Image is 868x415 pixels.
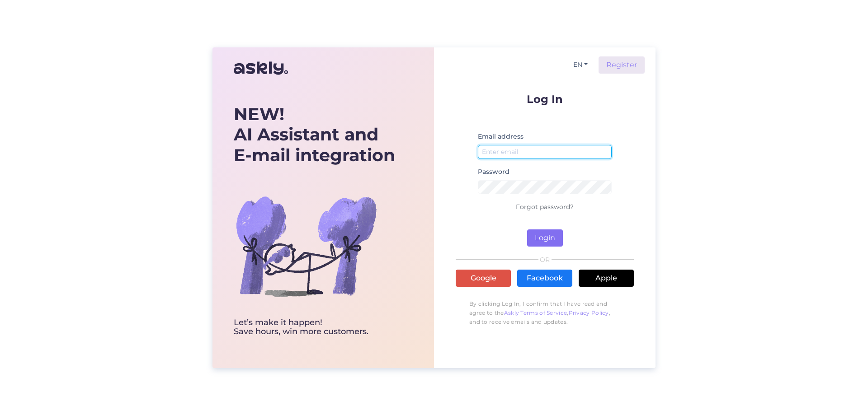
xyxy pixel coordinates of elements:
label: Password [478,167,509,177]
a: Facebook [517,270,572,287]
p: By clicking Log In, I confirm that I have read and agree to the , , and to receive emails and upd... [456,295,634,331]
span: OR [538,256,552,263]
img: bg-askly [234,174,378,318]
a: Askly Terms of Service [504,309,567,316]
div: AI Assistant and E-mail integration [234,104,395,166]
b: NEW! [234,103,284,125]
div: Let’s make it happen! Save hours, win more customers. [234,318,395,336]
button: EN [570,58,591,71]
input: Enter email [478,145,612,159]
button: Login [527,229,563,247]
a: Google [456,270,511,287]
a: Forgot password? [516,203,574,211]
label: Email address [478,132,524,141]
a: Apple [579,270,634,287]
a: Privacy Policy [569,309,609,316]
img: Askly [234,57,288,79]
a: Register [599,56,645,74]
p: Log In [456,93,634,105]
